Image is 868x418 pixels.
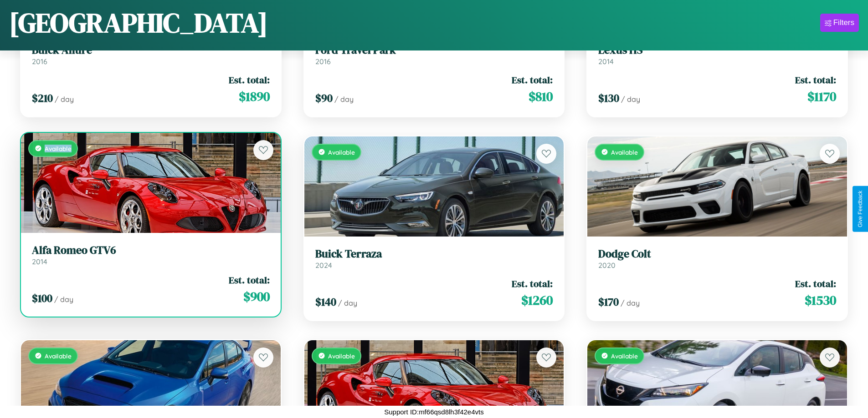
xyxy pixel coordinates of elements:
[805,291,836,309] span: $ 1530
[32,257,47,266] span: 2014
[315,57,331,66] span: 2016
[611,352,638,360] span: Available
[529,87,553,106] span: $ 810
[9,4,268,41] h1: [GEOGRAPHIC_DATA]
[32,291,52,306] span: $ 100
[611,148,638,156] span: Available
[328,352,355,360] span: Available
[32,244,270,257] h3: Alfa Romeo GTV6
[512,73,553,86] span: Est. total:
[820,14,859,32] button: Filters
[243,287,270,306] span: $ 900
[833,18,854,27] div: Filters
[338,298,357,307] span: / day
[32,44,270,66] a: Buick Allure2016
[54,295,73,304] span: / day
[598,44,836,57] h3: Lexus HS
[45,145,72,152] span: Available
[598,247,836,270] a: Dodge Colt2020
[795,73,836,86] span: Est. total:
[334,95,354,104] span: / day
[598,294,619,309] span: $ 170
[621,298,640,307] span: / day
[315,44,553,66] a: Ford Travel Park2016
[598,44,836,66] a: Lexus HS2014
[239,87,270,106] span: $ 1890
[229,73,270,86] span: Est. total:
[315,261,332,270] span: 2024
[512,277,553,290] span: Est. total:
[32,44,270,57] h3: Buick Allure
[32,57,47,66] span: 2016
[598,247,836,261] h3: Dodge Colt
[55,95,74,104] span: / day
[521,291,553,309] span: $ 1260
[598,57,614,66] span: 2014
[598,91,619,106] span: $ 130
[32,91,53,106] span: $ 210
[315,247,553,261] h3: Buick Terraza
[32,244,270,266] a: Alfa Romeo GTV62014
[384,406,483,418] p: Support ID: mf66qsd8lh3f42e4vts
[315,44,553,57] h3: Ford Travel Park
[795,277,836,290] span: Est. total:
[857,191,863,227] div: Give Feedback
[315,294,336,309] span: $ 140
[807,87,836,106] span: $ 1170
[598,261,616,270] span: 2020
[315,247,553,270] a: Buick Terraza2024
[315,91,333,106] span: $ 90
[328,148,355,156] span: Available
[229,273,270,287] span: Est. total:
[621,95,640,104] span: / day
[45,352,72,360] span: Available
